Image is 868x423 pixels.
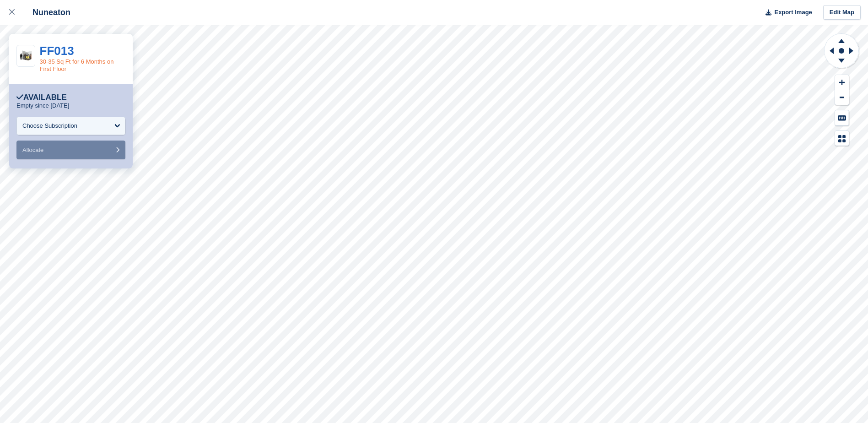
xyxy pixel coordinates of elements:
[24,7,70,18] div: Nuneaton
[823,5,861,20] a: Edit Map
[760,5,812,20] button: Export Image
[774,8,812,17] span: Export Image
[22,146,43,153] span: Allocate
[835,110,849,125] button: Keyboard Shortcuts
[16,93,67,102] div: Available
[16,102,69,109] p: Empty since [DATE]
[17,49,35,63] img: 35-sqft-unit.jpg
[40,44,74,58] a: FF013
[16,141,125,159] button: Allocate
[835,90,849,105] button: Zoom Out
[835,75,849,90] button: Zoom In
[40,58,114,72] a: 30-35 Sq Ft for 6 Months on First Floor
[22,121,77,130] div: Choose Subscription
[835,131,849,146] button: Map Legend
